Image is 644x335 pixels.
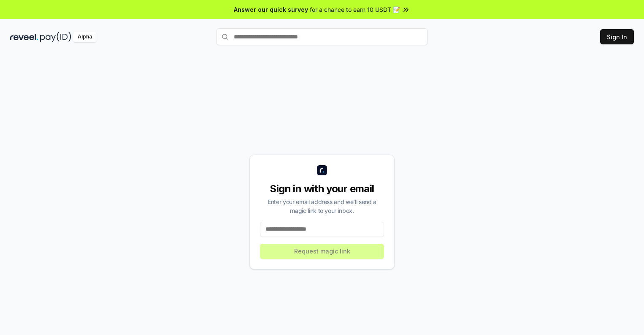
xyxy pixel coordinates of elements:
[40,32,71,42] img: pay_id
[260,197,384,215] div: Enter your email address and we’ll send a magic link to your inbox.
[260,182,384,196] div: Sign in with your email
[73,32,97,42] div: Alpha
[10,32,38,42] img: reveel_dark
[234,5,308,14] span: Answer our quick survey
[310,5,400,14] span: for a chance to earn 10 USDT 📝
[600,29,634,44] button: Sign In
[317,165,327,175] img: logo_small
